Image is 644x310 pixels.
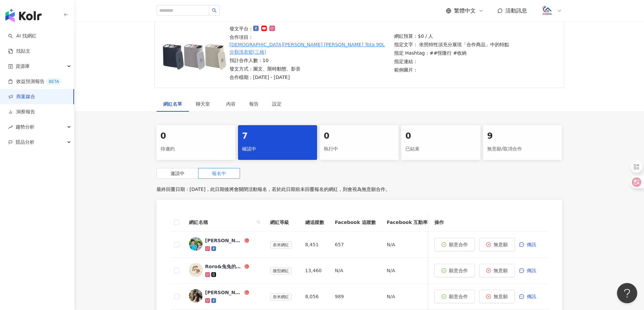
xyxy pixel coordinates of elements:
[205,263,243,270] div: Roro&兔兔的跑跳人生
[394,58,509,65] p: 指定連結：
[430,49,467,57] p: ##恆隆行 #收納
[442,242,446,247] span: check-circle
[330,213,381,232] th: Facebook 追蹤數
[519,268,524,273] span: message
[434,290,475,303] button: 願意合作
[494,242,508,247] span: 無意願
[519,264,543,277] button: 傳訊
[300,213,330,232] th: 總追蹤數
[196,102,213,106] span: 聊天室
[330,232,381,258] td: 657
[230,25,390,32] p: 發文平台：
[494,268,508,273] span: 無意願
[541,4,554,17] img: logo.png
[8,48,30,55] a: 找貼文
[394,41,509,48] p: 指定文字： 依照特性須充分展現「合作商品」中的特點
[519,294,524,299] span: message
[161,143,232,155] div: 待邀約
[454,7,476,15] span: 繁體中文
[527,268,536,273] span: 傳訊
[330,284,381,310] td: 989
[324,143,395,155] div: 執行中
[330,258,381,284] td: N/A
[394,49,509,57] p: 指定 Hashtag：
[162,35,228,71] img: 英國Joseph Joseph Tota 90L 分類洗衣籃(三格)
[394,66,509,74] p: 範例圖片：
[230,74,390,81] p: 合作檔期：[DATE] - [DATE]
[230,41,390,56] a: [DEMOGRAPHIC_DATA][PERSON_NAME] [PERSON_NAME] Tota 90L 分類洗衣籃(三格)
[16,59,30,74] span: 資源庫
[8,78,62,85] a: 效益預測報告BETA
[405,131,476,142] div: 0
[487,131,558,142] div: 9
[405,143,476,155] div: 已結束
[230,57,390,64] p: 預計合作人數：10
[519,242,524,247] span: message
[527,294,536,299] span: 傳訊
[479,238,515,251] button: 無意願
[300,232,330,258] td: 8,451
[242,143,313,155] div: 確認中
[487,143,558,155] div: 無意願/取消合作
[161,131,232,142] div: 0
[230,65,390,73] p: 發文方式：圖文、限時動態、影音
[494,294,508,299] span: 無意願
[272,100,282,108] div: 設定
[617,283,637,303] iframe: Help Scout Beacon - Open
[16,119,34,135] span: 趨勢分析
[434,238,475,251] button: 願意合作
[434,264,475,277] button: 願意合作
[479,264,515,277] button: 無意願
[519,290,543,303] button: 傳訊
[519,238,543,251] button: 傳訊
[226,100,236,108] div: 內容
[205,289,243,296] div: [PERSON_NAME]
[189,219,254,226] span: 網紅名稱
[242,131,313,142] div: 7
[300,284,330,310] td: 8,056
[381,213,433,232] th: Facebook 互動率
[442,294,446,299] span: check-circle
[300,258,330,284] td: 13,460
[486,294,491,299] span: close-circle
[270,267,292,275] span: 微型網紅
[527,242,536,247] span: 傳訊
[479,290,515,303] button: 無意願
[8,93,35,100] a: 商案媒合
[189,289,202,303] img: KOL Avatar
[394,32,509,40] p: 網紅預算：$0 / 人
[189,237,202,251] img: KOL Avatar
[381,258,433,284] td: N/A
[265,213,300,232] th: 網紅等級
[270,241,292,249] span: 奈米網紅
[212,171,226,176] span: 報名中
[8,33,37,39] a: searchAI 找網紅
[170,171,185,176] span: 邀請中
[505,7,527,14] span: 活動訊息
[324,131,395,142] div: 0
[8,125,13,130] span: rise
[157,184,562,194] p: 最終回覆日期：[DATE]，此日期後將會關閉活動報名，若於此日期前未回覆報名的網紅，則會視為無意願合作。
[449,294,468,299] span: 願意合作
[486,242,491,247] span: close-circle
[449,268,468,273] span: 願意合作
[257,220,261,224] span: search
[8,109,35,115] a: 洞察報告
[189,263,202,277] img: KOL Avatar
[249,100,259,108] div: 報告
[270,293,292,301] span: 奈米網紅
[486,268,491,273] span: close-circle
[163,100,182,108] div: 網紅名單
[381,232,433,258] td: N/A
[255,217,262,227] span: search
[230,33,390,56] p: 合作項目：
[381,284,433,310] td: N/A
[205,237,243,244] div: [PERSON_NAME] and [PERSON_NAME]
[429,213,549,232] th: 操作
[449,242,468,247] span: 願意合作
[442,268,446,273] span: check-circle
[212,8,217,13] span: search
[16,135,34,150] span: 競品分析
[5,9,42,22] img: logo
